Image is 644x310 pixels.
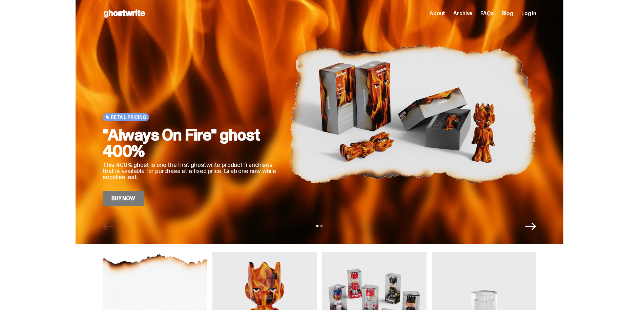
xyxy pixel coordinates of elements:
[316,225,318,227] button: View slide 1
[525,221,536,232] button: Next
[111,115,146,120] span: Retail Pricing
[320,225,323,227] button: View slide 2
[480,11,494,16] a: FAQs
[103,162,279,180] p: This 400% ghost is one the first ghostwrite product franchises that is available for purchase at ...
[103,127,279,159] h2: "Always On Fire" ghost 400%
[502,11,513,16] a: Blog
[290,21,536,206] img: "Always On Fire" ghost 400%
[453,11,472,16] a: Archive
[103,191,144,206] a: Buy Now
[521,11,536,16] a: Log in
[430,11,445,16] a: About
